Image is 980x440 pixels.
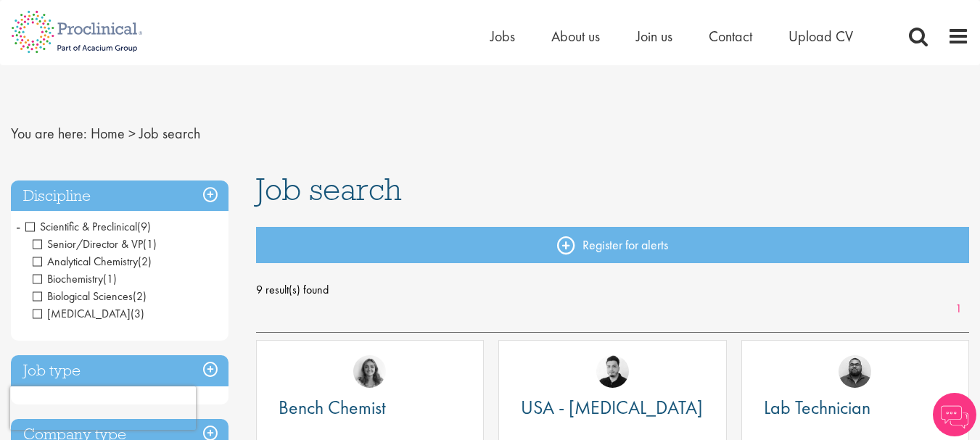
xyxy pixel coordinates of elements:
a: About us [551,27,600,46]
a: Contact [709,27,752,46]
span: Scientific & Preclinical [25,219,137,234]
span: Laboratory Technician [33,306,144,321]
a: USA - [MEDICAL_DATA] [521,399,704,417]
span: (2) [133,289,147,304]
span: (1) [103,271,117,286]
span: Senior/Director & VP [33,236,157,252]
span: > [128,124,136,143]
h3: Discipline [11,180,228,212]
span: Biochemistry [33,271,117,286]
a: Upload CV [788,27,853,46]
iframe: reCAPTCHA [10,386,196,430]
span: (3) [131,306,144,321]
img: Anderson Maldonado [596,355,629,388]
span: USA - [MEDICAL_DATA] [521,395,703,420]
a: Register for alerts [256,227,969,263]
a: Join us [636,27,672,46]
a: Jobs [490,27,515,46]
span: Analytical Chemistry [33,254,138,269]
span: Bench Chemist [279,395,386,420]
span: 9 result(s) found [256,279,969,301]
span: Biochemistry [33,271,103,286]
a: 1 [948,301,969,317]
a: Lab Technician [764,399,947,417]
a: breadcrumb link [91,124,125,143]
span: You are here: [11,124,87,143]
span: Job search [139,124,200,143]
a: Bench Chemist [279,399,461,417]
span: (2) [138,254,152,269]
span: Job search [256,170,402,209]
span: Senior/Director & VP [33,236,143,252]
span: Biological Sciences [33,289,147,304]
h3: Job type [11,355,228,386]
span: Scientific & Preclinical [25,219,151,234]
span: (1) [143,236,157,252]
img: Ashley Bennett [839,355,871,388]
img: Jackie Cerchio [353,355,386,388]
span: (9) [137,219,151,234]
img: Chatbot [933,393,976,436]
span: Lab Technician [764,395,870,420]
span: Analytical Chemistry [33,254,152,269]
span: Biological Sciences [33,289,133,304]
span: - [16,215,20,237]
span: [MEDICAL_DATA] [33,306,131,321]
